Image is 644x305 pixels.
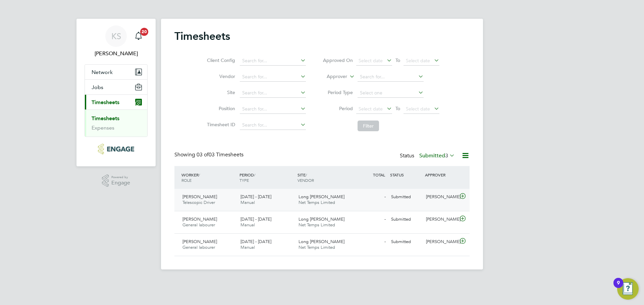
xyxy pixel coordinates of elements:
nav: Main navigation [76,19,156,166]
div: Showing [174,151,245,158]
span: 03 of [197,151,209,158]
span: ROLE [181,177,192,183]
div: PERIOD [238,169,296,186]
label: Position [205,105,235,111]
button: Timesheets [85,95,147,109]
label: Approved On [323,57,353,63]
a: KS[PERSON_NAME] [85,25,148,58]
span: TOTAL [373,172,385,177]
input: Search for... [358,72,424,82]
span: [DATE] - [DATE] [240,239,271,244]
label: Period Type [323,89,353,95]
span: TYPE [239,177,249,183]
a: Powered byEngage [102,174,130,187]
span: [PERSON_NAME] [182,194,217,200]
span: Net Temps Limited [299,244,335,250]
span: Net Temps Limited [299,222,335,228]
div: [PERSON_NAME] [423,236,458,247]
div: - [354,192,388,203]
a: Go to home page [85,144,148,154]
a: 20 [132,25,145,47]
label: Client Config [205,57,235,63]
span: Timesheets [92,99,119,105]
button: Jobs [85,80,147,94]
div: Submitted [388,192,423,203]
span: [DATE] - [DATE] [240,194,271,200]
span: Engage [111,180,130,186]
a: Timesheets [92,115,119,122]
div: WORKER [180,169,238,186]
span: Network [92,69,113,75]
span: / [199,172,200,177]
span: General labourer [182,244,215,250]
span: 03 Timesheets [197,151,244,158]
span: Select date [406,106,430,112]
span: Manual [240,244,255,250]
label: Submitted [419,152,455,159]
span: [PERSON_NAME] [182,216,217,222]
span: 20 [140,28,148,36]
div: SITE [296,169,354,186]
h2: Timesheets [174,29,230,43]
div: Status [400,151,456,161]
label: Period [323,105,353,111]
img: bandk-logo-retina.png [98,144,134,154]
span: Long [PERSON_NAME] [299,216,344,222]
div: [PERSON_NAME] [423,214,458,225]
span: Long [PERSON_NAME] [299,194,344,200]
span: / [306,172,307,177]
label: Timesheet ID [205,122,235,128]
span: [PERSON_NAME] [182,239,217,244]
span: To [393,56,402,65]
div: - [354,236,388,247]
a: Expenses [92,125,114,131]
span: Long [PERSON_NAME] [299,239,344,244]
span: [DATE] - [DATE] [240,216,271,222]
span: Manual [240,222,255,228]
span: Powered by [111,174,130,180]
button: Open Resource Center, 9 new notifications [617,278,639,300]
input: Search for... [240,56,306,66]
div: 9 [617,283,620,292]
span: Select date [359,106,383,112]
input: Search for... [240,88,306,98]
span: Manual [240,200,255,205]
input: Select one [358,88,424,98]
input: Search for... [240,121,306,130]
span: Jobs [92,84,103,90]
span: 3 [445,152,448,159]
input: Search for... [240,72,306,82]
span: / [254,172,255,177]
div: Timesheets [85,109,147,137]
button: Filter [358,121,379,131]
div: [PERSON_NAME] [423,192,458,203]
span: Select date [359,58,383,64]
label: Approver [317,73,347,80]
div: Submitted [388,236,423,247]
span: To [393,104,402,113]
span: Select date [406,58,430,64]
label: Vendor [205,73,235,79]
input: Search for... [240,104,306,114]
div: APPROVER [423,169,458,181]
span: General labourer [182,222,215,228]
div: - [354,214,388,225]
span: KS [111,32,121,41]
div: Submitted [388,214,423,225]
span: Net Temps Limited [299,200,335,205]
span: VENDOR [298,177,314,183]
span: Telescopic Driver [182,200,215,205]
span: Kevin Smith [85,50,148,58]
label: Site [205,89,235,95]
button: Network [85,65,147,79]
div: STATUS [388,169,423,181]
